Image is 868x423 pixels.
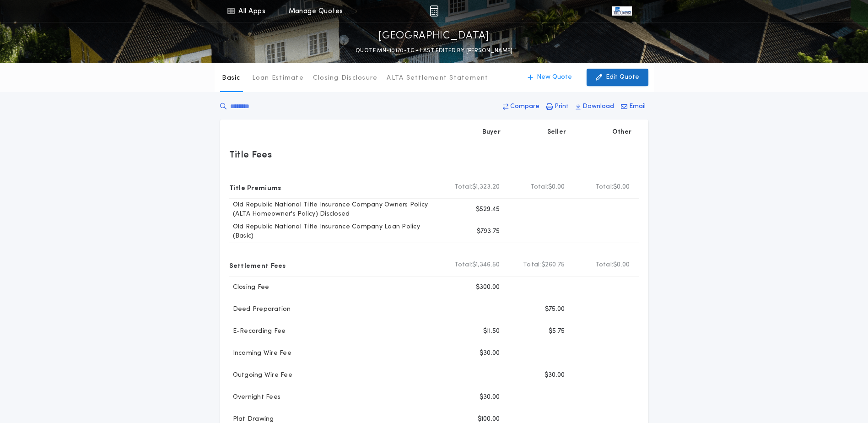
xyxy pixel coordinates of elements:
p: Incoming Wire Fee [229,349,291,358]
span: $260.75 [541,260,565,270]
p: New Quote [537,73,572,82]
p: Closing Fee [229,283,270,292]
p: [GEOGRAPHIC_DATA] [378,29,490,43]
span: $0.00 [613,183,630,192]
p: $5.75 [549,327,565,336]
p: Closing Disclosure [313,74,378,83]
p: Seller [547,128,566,137]
p: E-Recording Fee [229,327,286,336]
p: Old Republic National Title Insurance Company Loan Policy (Basic) [229,222,442,241]
p: $30.00 [545,371,565,380]
p: $793.75 [477,227,500,236]
p: Outgoing Wire Fee [229,371,292,380]
span: $0.00 [548,183,565,192]
p: Title Premiums [229,180,281,195]
p: ALTA Settlement Statement [387,74,488,83]
button: Email [618,98,648,115]
p: Title Fees [229,147,272,162]
span: $1,323.20 [472,183,500,192]
b: Total: [595,260,614,270]
p: Overnight Fees [229,393,281,402]
p: QUOTE MN-10170-TC - LAST EDITED BY [PERSON_NAME] [356,46,512,55]
b: Total: [523,260,541,270]
span: $0.00 [613,260,630,270]
span: $1,346.50 [472,260,500,270]
p: Loan Estimate [252,74,304,83]
img: img [430,5,438,16]
b: Total: [454,183,473,192]
b: Total: [595,183,614,192]
p: $30.00 [480,393,500,402]
p: $75.00 [545,305,565,314]
p: $300.00 [476,283,500,292]
p: Print [555,102,569,111]
button: Download [573,98,617,115]
p: Download [582,102,614,111]
p: Compare [510,102,539,111]
img: vs-icon [612,6,631,16]
p: Email [629,102,646,111]
b: Total: [530,183,549,192]
button: Edit Quote [587,69,648,86]
button: Print [544,98,571,115]
p: Deed Preparation [229,305,291,314]
p: Settlement Fees [229,258,286,272]
p: Edit Quote [606,73,639,82]
p: Basic [222,74,240,83]
p: Old Republic National Title Insurance Company Owners Policy (ALTA Homeowner's Policy) Disclosed [229,201,442,219]
button: New Quote [518,69,581,86]
p: Buyer [482,128,501,137]
b: Total: [454,260,473,270]
p: Other [612,128,631,137]
button: Compare [500,98,542,115]
p: $11.50 [483,327,500,336]
p: $529.45 [476,205,500,214]
p: $30.00 [480,349,500,358]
